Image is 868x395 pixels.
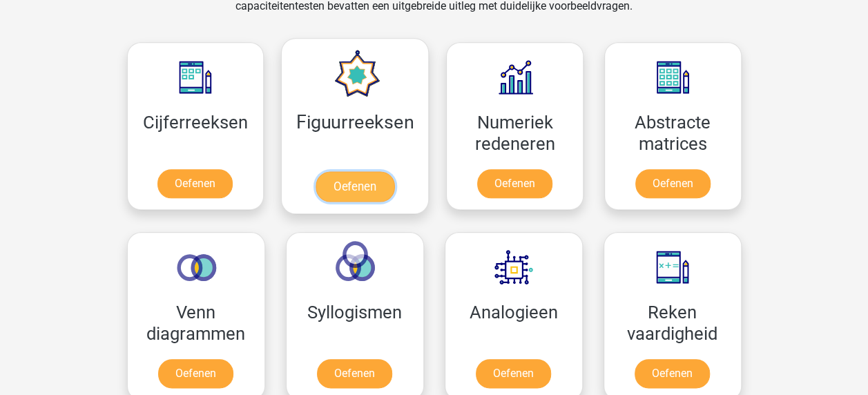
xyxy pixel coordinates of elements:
a: Oefenen [476,359,551,388]
a: Oefenen [317,359,392,388]
a: Oefenen [158,359,233,388]
a: Oefenen [316,171,394,202]
a: Oefenen [635,169,711,198]
a: Oefenen [635,359,710,388]
a: Oefenen [477,169,552,198]
a: Oefenen [157,169,233,198]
